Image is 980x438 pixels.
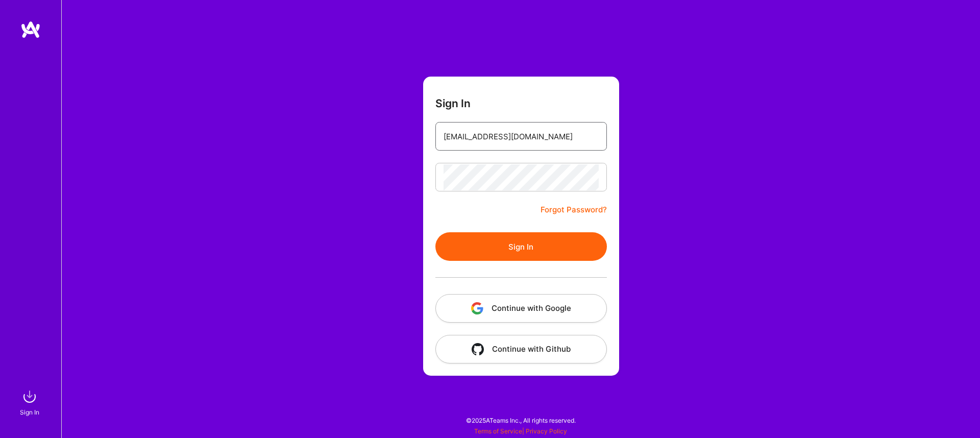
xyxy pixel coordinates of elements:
a: Terms of Service [474,427,522,435]
span: | [474,427,567,435]
img: icon [471,302,483,314]
a: sign inSign In [21,386,40,418]
button: Sign In [435,232,607,261]
button: Continue with Github [435,335,607,363]
a: Privacy Policy [526,427,567,435]
img: logo [20,20,41,39]
button: Continue with Google [435,294,607,323]
img: sign in [19,386,40,407]
img: icon [472,343,484,355]
input: Email... [444,124,599,150]
div: © 2025 ATeams Inc., All rights reserved. [61,407,980,433]
div: Sign In [20,407,39,418]
h3: Sign In [435,97,471,110]
a: Forgot Password? [541,204,607,216]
